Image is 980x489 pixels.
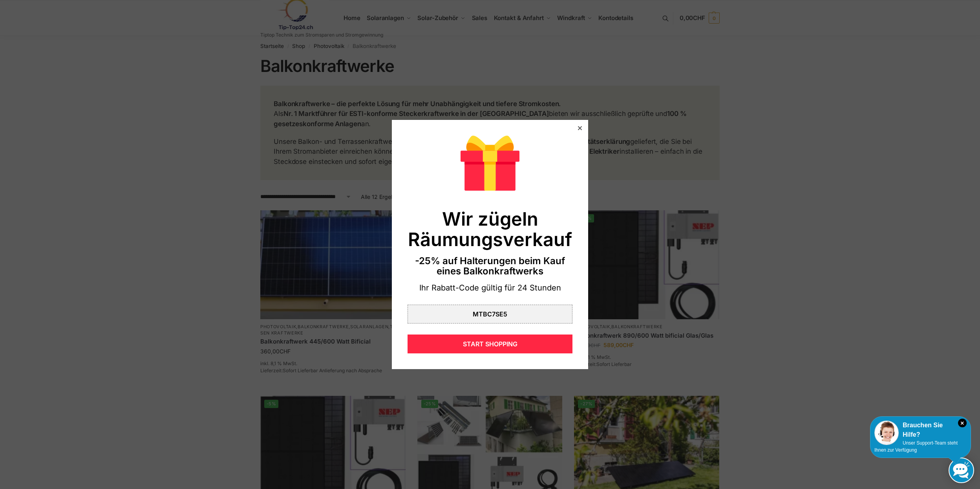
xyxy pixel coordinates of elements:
[408,335,572,353] div: START SHOPPING
[874,440,958,453] span: Unser Support-Team steht Ihnen zur Verfügung
[874,421,899,445] img: Customer service
[874,421,967,439] div: Brauchen Sie Hilfe?
[473,311,507,317] div: MTBC7SE5
[408,283,572,294] div: Ihr Rabatt-Code gültig für 24 Stunden
[408,305,572,324] div: MTBC7SE5
[408,209,572,249] div: Wir zügeln Räumungsverkauf
[408,256,572,277] div: -25% auf Halterungen beim Kauf eines Balkonkraftwerks
[958,419,967,427] i: Schließen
